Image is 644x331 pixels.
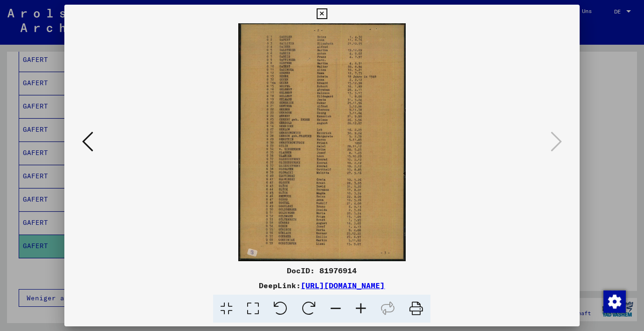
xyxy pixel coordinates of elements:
img: 002.jpg [96,23,548,261]
div: DeepLink: [64,280,580,291]
div: DocID: 81976914 [64,265,580,276]
a: [URL][DOMAIN_NAME] [301,281,385,290]
div: Zustimmung ändern [603,290,625,312]
img: Zustimmung ändern [603,290,626,313]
